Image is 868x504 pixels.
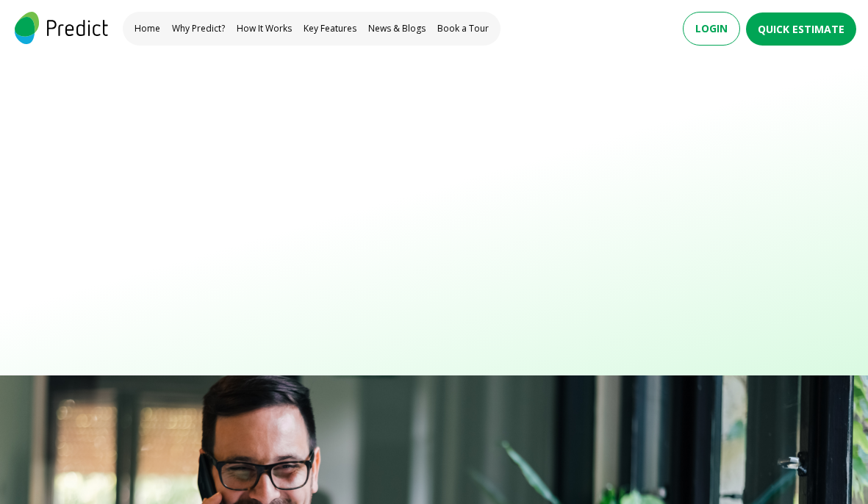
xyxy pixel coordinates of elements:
[134,23,160,35] a: Home
[746,12,856,46] button: Quick Estimate
[237,23,292,35] a: How It Works
[368,23,426,35] a: News & Blogs
[12,12,111,44] img: logo
[304,23,356,35] a: Key Features
[683,12,740,46] button: Login
[437,23,489,35] a: Book a Tour
[172,23,225,35] a: Why Predict?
